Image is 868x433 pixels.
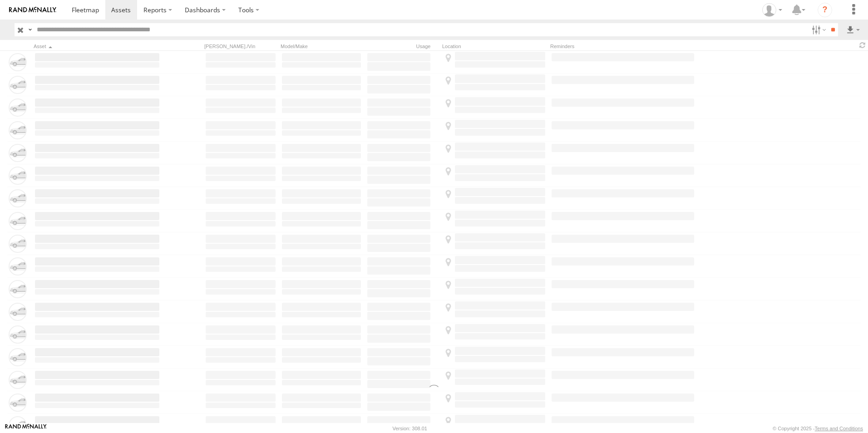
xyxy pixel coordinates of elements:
[366,43,439,49] div: Usage
[281,43,362,49] div: Model/Make
[773,426,863,431] div: © Copyright 2025 -
[808,23,828,36] label: Search Filter Options
[442,43,547,49] div: Location
[204,43,277,49] div: [PERSON_NAME]./Vin
[34,43,161,49] div: Click to Sort
[26,23,34,36] label: Search Query
[818,3,832,17] i: ?
[759,3,785,17] div: Darren Ward
[9,7,56,13] img: rand-logo.svg
[857,41,868,49] span: Refresh
[845,23,861,36] label: Export results as...
[550,43,695,49] div: Reminders
[5,424,47,433] a: Visit our Website
[815,426,863,431] a: Terms and Conditions
[393,426,427,431] div: Version: 308.01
